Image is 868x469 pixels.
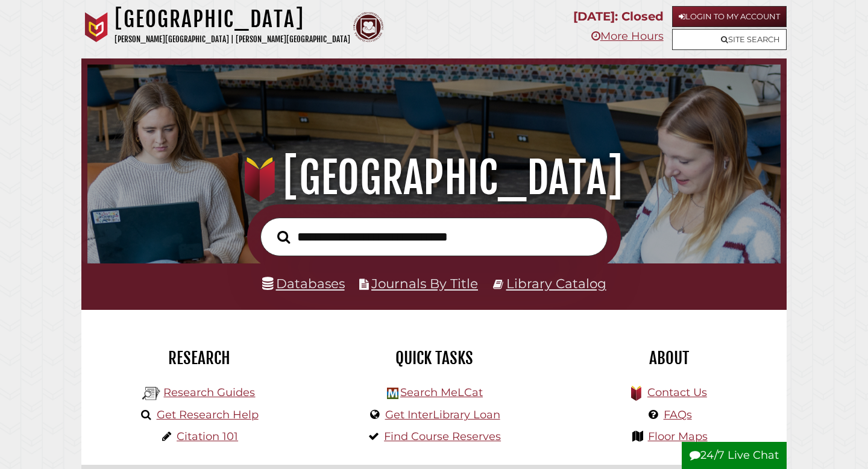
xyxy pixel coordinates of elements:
[115,33,350,46] p: [PERSON_NAME][GEOGRAPHIC_DATA] | [PERSON_NAME][GEOGRAPHIC_DATA]
[387,388,398,399] img: Hekman Library Logo
[561,348,778,368] h2: About
[506,275,606,291] a: Library Catalog
[400,386,483,399] a: Search MeLCat
[142,385,160,403] img: Hekman Library Logo
[115,6,350,33] h1: [GEOGRAPHIC_DATA]
[384,430,501,443] a: Find Course Reserves
[163,386,255,399] a: Research Guides
[672,6,787,27] a: Login to My Account
[157,408,259,421] a: Get Research Help
[648,430,708,443] a: Floor Maps
[353,12,383,42] img: Calvin Theological Seminary
[177,430,238,443] a: Citation 101
[672,29,787,50] a: Site Search
[101,151,768,204] h1: [GEOGRAPHIC_DATA]
[262,275,345,291] a: Databases
[90,348,307,368] h2: Research
[573,6,664,27] p: [DATE]: Closed
[271,227,296,247] button: Search
[385,408,500,421] a: Get InterLibrary Loan
[647,386,707,399] a: Contact Us
[591,30,664,43] a: More Hours
[325,348,542,368] h2: Quick Tasks
[371,275,478,291] a: Journals By Title
[664,408,692,421] a: FAQs
[81,12,112,42] img: Calvin University
[277,230,290,244] i: Search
